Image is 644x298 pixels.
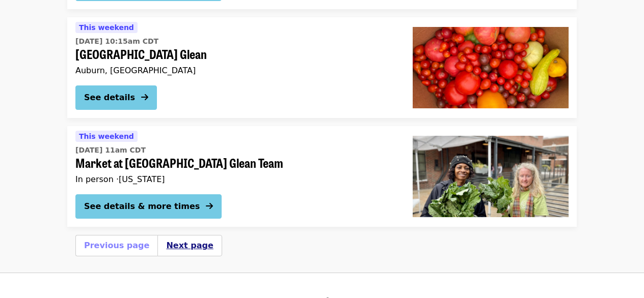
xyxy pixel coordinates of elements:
[75,174,165,184] span: In person · [US_STATE]
[75,156,396,170] span: Market at [GEOGRAPHIC_DATA] Glean Team
[75,145,146,156] time: [DATE] 11am CDT
[413,136,569,217] img: Market at Pepper Place Glean Team organized by Society of St. Andrew
[75,194,222,219] button: See details & more times
[84,240,149,252] button: Previous page
[84,241,149,250] a: Previous page
[75,85,157,110] button: See details
[67,17,577,118] a: See details for "Auburn City Market Glean"
[75,66,396,75] div: Auburn, [GEOGRAPHIC_DATA]
[413,27,569,108] img: Auburn City Market Glean organized by Society of St. Andrew
[67,126,577,227] a: See details for "Market at Pepper Place Glean Team"
[84,92,135,104] div: See details
[166,241,213,250] a: Next page
[75,47,396,62] span: [GEOGRAPHIC_DATA] Glean
[141,93,148,102] i: arrow-right icon
[79,23,134,32] span: This weekend
[79,132,134,140] span: This weekend
[206,201,213,211] i: arrow-right icon
[75,36,158,47] time: [DATE] 10:15am CDT
[84,200,200,213] div: See details & more times
[166,240,213,252] button: Next page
